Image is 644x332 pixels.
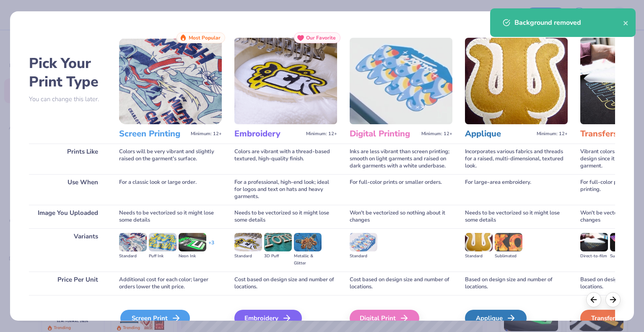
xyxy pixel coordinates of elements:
div: Colors are vibrant with a thread-based textured, high-quality finish. [234,144,337,174]
span: Most Popular [189,35,221,41]
img: Applique [465,38,568,124]
div: Additional cost for each color; larger orders lower the unit price. [119,272,222,295]
div: Standard [234,253,262,260]
img: Metallic & Glitter [294,233,322,251]
div: Use When [29,174,106,205]
div: Needs to be vectorized so it might lose some details [465,205,568,228]
div: Transfers [580,310,642,327]
div: For full-color prints or smaller orders. [350,174,452,205]
div: Needs to be vectorized so it might lose some details [119,205,222,228]
div: Image You Uploaded [29,205,106,228]
div: Incorporates various fabrics and threads for a raised, multi-dimensional, textured look. [465,144,568,174]
img: Screen Printing [119,38,222,124]
div: Background removed [514,18,623,28]
div: + 3 [208,239,214,254]
img: Standard [350,233,377,251]
div: Colors will be very vibrant and slightly raised on the garment's surface. [119,144,222,174]
div: Applique [465,310,527,327]
div: Direct-to-film [580,253,608,260]
img: Puff Ink [149,233,177,251]
h3: Digital Printing [350,128,418,139]
div: Needs to be vectorized so it might lose some details [234,205,337,228]
h3: Applique [465,128,533,139]
img: Supacolor [610,233,638,251]
img: Standard [234,233,262,251]
span: Minimum: 12+ [306,131,337,137]
img: Neon Ink [179,233,206,251]
div: Digital Print [350,310,419,327]
div: Embroidery [234,310,302,327]
h3: Screen Printing [119,128,187,139]
span: Minimum: 12+ [191,131,222,137]
div: For a professional, high-end look; ideal for logos and text on hats and heavy garments. [234,174,337,205]
img: Embroidery [234,38,337,124]
p: You can change this later. [29,96,106,103]
div: Won't be vectorized so nothing about it changes [350,205,452,228]
img: Standard [465,233,493,251]
div: Metallic & Glitter [294,253,322,267]
span: Minimum: 12+ [537,131,568,137]
img: Digital Printing [350,38,452,124]
div: Supacolor [610,253,638,260]
div: Based on design size and number of locations. [465,272,568,295]
div: Standard [465,253,493,260]
div: Variants [29,228,106,272]
h2: Pick Your Print Type [29,54,106,91]
img: Direct-to-film [580,233,608,251]
div: Cost based on design size and number of locations. [234,272,337,295]
div: For large-area embroidery. [465,174,568,205]
img: Standard [119,233,147,251]
span: Minimum: 12+ [421,131,452,137]
div: 3D Puff [264,253,292,260]
div: Screen Print [120,310,190,327]
img: Sublimated [495,233,522,251]
div: Price Per Unit [29,272,106,295]
div: Sublimated [495,253,522,260]
button: close [623,18,629,28]
div: Puff Ink [149,253,177,260]
img: 3D Puff [264,233,292,251]
div: Standard [119,253,147,260]
div: Neon Ink [179,253,206,260]
div: Cost based on design size and number of locations. [350,272,452,295]
h3: Embroidery [234,128,303,139]
span: Our Favorite [306,35,336,41]
div: Inks are less vibrant than screen printing; smooth on light garments and raised on dark garments ... [350,144,452,174]
div: Standard [350,253,377,260]
div: Prints Like [29,144,106,174]
div: For a classic look or large order. [119,174,222,205]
